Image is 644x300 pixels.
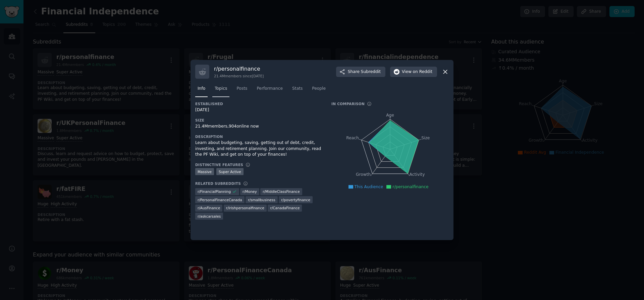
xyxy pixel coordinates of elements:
[355,184,383,189] span: This Audience
[195,107,322,113] div: [DATE]
[421,136,430,140] tspan: Size
[198,198,242,202] span: r/ PersonalFinanceCanada
[212,83,229,97] a: Topics
[348,69,381,75] span: Share
[195,162,243,167] h3: Distinctive Features
[413,69,432,75] span: on Reddit
[346,136,359,140] tspan: Reach
[402,69,432,75] span: View
[214,65,264,72] h3: r/ personalfinance
[195,83,208,97] a: Info
[195,118,322,123] h3: Size
[198,86,205,92] span: Info
[386,113,394,118] tspan: Age
[248,198,275,202] span: r/ smallbusiness
[195,181,241,186] h3: Related Subreddits
[410,172,425,177] tspan: Activity
[195,168,214,175] div: Massive
[392,184,428,189] span: r/personalfinance
[331,101,365,106] h3: In Comparison
[270,206,300,210] span: r/ CanadaFinance
[236,86,247,92] span: Posts
[361,69,381,75] span: Subreddit
[336,67,385,77] button: ShareSubreddit
[195,101,322,106] h3: Established
[292,86,303,92] span: Stats
[214,74,264,78] div: 21.4M members since [DATE]
[281,198,310,202] span: r/ povertyfinance
[198,206,220,210] span: r/ AusFinance
[195,140,322,158] div: Learn about budgeting, saving, getting out of debt, credit, investing, and retirement planning. J...
[263,189,300,194] span: r/ MiddleClassFinance
[257,86,283,92] span: Performance
[215,86,227,92] span: Topics
[312,86,326,92] span: People
[254,83,285,97] a: Performance
[356,172,371,177] tspan: Growth
[198,214,221,219] span: r/ askcarsales
[216,168,244,175] div: Super Active
[290,83,305,97] a: Stats
[390,67,437,77] button: Viewon Reddit
[195,134,322,139] h3: Description
[226,206,264,210] span: r/ irishpersonalfinance
[310,83,328,97] a: People
[198,189,231,194] span: r/ FinancialPlanning
[243,189,257,194] span: r/ Money
[195,124,322,130] div: 21.4M members, 904 online now
[234,83,250,97] a: Posts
